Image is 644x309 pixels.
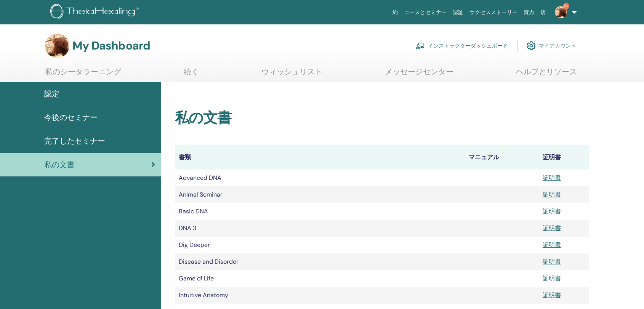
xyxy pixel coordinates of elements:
[175,170,465,186] td: Advanced DNA
[175,253,465,270] td: Disease and Disorder
[539,145,589,170] th: 証明書
[543,291,561,299] a: 証明書
[401,5,450,19] a: コースとセミナー
[543,274,561,282] a: 証明書
[175,186,465,203] td: Animal Seminar
[175,109,590,127] h2: 私の文書
[175,203,465,220] td: Basic DNA
[516,67,577,82] a: ヘルプとリソース
[175,237,465,253] td: Dig Deeper
[563,3,569,9] span: 9+
[416,37,508,54] a: インストラクターダッシュボード
[175,220,465,237] td: DNA 3
[543,224,561,232] a: 証明書
[465,145,539,170] th: マニュアル
[175,145,465,170] th: 書類
[466,5,521,19] a: サクセスストーリー
[416,42,425,49] img: chalkboard-teacher.svg
[543,241,561,249] a: 証明書
[45,34,69,58] img: default.jpg
[45,67,121,82] a: 私のシータラーニング
[389,5,401,19] a: 約
[385,67,453,82] a: メッセージセンター
[543,207,561,215] a: 証明書
[527,37,576,54] a: マイアカウント
[44,159,75,170] span: 私の文書
[543,191,561,199] a: 証明書
[261,67,322,82] a: ウィッシュリスト
[537,5,549,19] a: 店
[72,39,150,53] h3: My Dashboard
[184,67,199,82] a: 続く
[44,135,105,147] span: 完了したセミナー
[555,6,567,18] img: default.jpg
[521,5,537,19] a: 資力
[44,88,59,99] span: 認定
[450,5,466,19] a: 認証
[50,4,141,21] img: logo.png
[175,287,465,304] td: Intuitive Anatomy
[543,174,561,182] a: 証明書
[175,270,465,287] td: Game of Life
[44,112,98,123] span: 今後のセミナー
[543,258,561,266] a: 証明書
[527,39,536,52] img: cog.svg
